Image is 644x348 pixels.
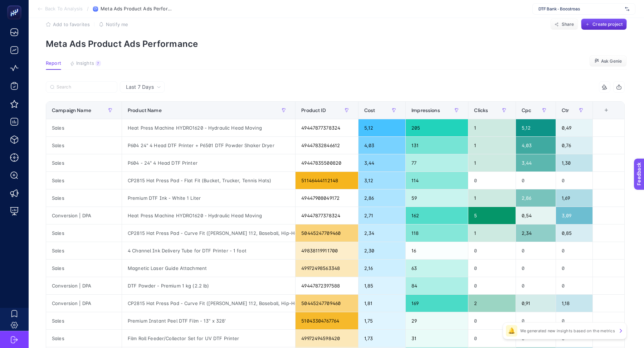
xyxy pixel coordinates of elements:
div: Sales [46,312,122,329]
div: 1,75 [358,312,405,329]
p: Meta Ads Product Ads Performance [46,39,627,49]
span: DTF Bank - Boostroas [538,6,622,12]
div: 49838119911700 [296,242,358,259]
div: 49447832846612 [296,137,358,154]
div: 0 [556,260,593,277]
div: DTF Powder - Premium 1 kg (2.2 lb) [122,277,295,294]
div: 2,71 [358,207,405,224]
div: 🔔 [506,325,517,337]
div: 0 [468,277,515,294]
div: 1 [468,137,515,154]
span: Insights [76,61,94,66]
span: Feedback [4,2,27,8]
span: / [87,6,89,11]
img: svg%3e [625,5,629,13]
button: Ask Genie [589,55,627,67]
span: Ctr [562,107,569,113]
span: Impressions [411,107,440,113]
div: 4,03 [358,137,405,154]
div: 4 Channel Ink Delivery Tube for DTF Printer - 1 foot [122,242,295,259]
div: 1,81 [358,295,405,312]
span: Create project [592,21,623,27]
span: Back To Analysis [45,6,83,12]
div: Conversion | DPA [46,277,122,294]
div: Sales [46,224,122,242]
span: Last 7 Days [126,83,154,91]
div: 1 [468,119,515,136]
div: Sales [46,260,122,277]
div: 29 [406,312,468,329]
div: 31 [406,330,468,347]
div: 4,03 [516,137,556,154]
div: 0 [556,172,593,189]
div: 0 [468,172,515,189]
div: 50445247709460 [296,224,358,242]
div: 0 [556,277,593,294]
div: 0,54 [516,207,556,224]
span: Clicks [474,107,488,113]
button: Notify me [99,21,128,27]
div: 49447908049172 [296,189,358,207]
span: Product Name [128,107,162,113]
div: Sales [46,189,122,207]
div: 162 [406,207,468,224]
div: 3,44 [516,154,556,171]
div: 1,30 [556,154,593,171]
div: 84 [406,277,468,294]
div: Conversion | DPA [46,207,122,224]
div: P604 24" 4 Head DTF Printer + P6501 DTF Powder Shaker Dryer [122,137,295,154]
div: 5,12 [516,119,556,136]
div: 1 [468,224,515,242]
div: 0 [516,260,556,277]
div: 2,86 [358,189,405,207]
span: Campaign Name [52,107,91,113]
div: Sales [46,154,122,171]
div: Heat Press Machine HYDRO1620 - Hydraulic Head Moving [122,119,295,136]
div: 0 [468,312,515,329]
div: 50445247709460 [296,295,358,312]
div: 2,34 [516,224,556,242]
span: Report [46,61,61,66]
div: Magnetic Laser Guide Attachment [122,260,295,277]
span: Notify me [106,21,128,27]
div: 0 [468,242,515,259]
span: Meta Ads Product Ads Performance [101,6,172,12]
div: 1,69 [556,189,593,207]
div: Film Roll Feeder/Collector Set for UV DTF Printer [122,330,295,347]
div: 1,73 [358,330,405,347]
div: Premium Instant Peel DTF Film - 13" x 328' [122,312,295,329]
button: Add to favorites [46,21,90,27]
span: Add to favorites [53,21,90,27]
div: 49447877378324 [296,207,358,224]
div: 77 [406,154,468,171]
div: CP2815 Hat Press Pad - Curve Fit ([PERSON_NAME] 112, Baseball, Hip-Hop) [122,295,295,312]
button: Share [550,19,578,30]
span: Cpc [522,107,531,113]
div: 0 [516,242,556,259]
div: 131 [406,137,468,154]
div: Sales [46,119,122,136]
div: 0 [516,172,556,189]
div: P604 - 24" 4 Head DTF Printer [122,154,295,171]
div: 2,30 [358,242,405,259]
div: 3,09 [556,207,593,224]
div: 7 [96,61,101,66]
div: 0 [468,260,515,277]
div: 169 [406,295,468,312]
div: Sales [46,137,122,154]
div: 2,34 [358,224,405,242]
div: 5 [468,207,515,224]
div: 2,16 [358,260,405,277]
div: 118 [406,224,468,242]
span: Share [562,21,574,27]
div: CP2815 Hat Press Pad - Flat Fit (Bucket, Trucker, Tennis Hats) [122,172,295,189]
div: + [600,107,613,113]
div: 0 [556,242,593,259]
div: Premium DTF Ink - White 1 Liter [122,189,295,207]
div: 63 [406,260,468,277]
div: 0 [468,330,515,347]
div: 59 [406,189,468,207]
div: Sales [46,172,122,189]
div: 49447872397588 [296,277,358,294]
div: 1,85 [358,277,405,294]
